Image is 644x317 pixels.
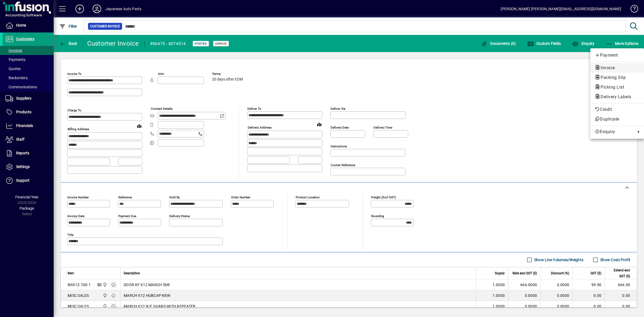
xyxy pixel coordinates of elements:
[595,116,640,122] span: Duplicate
[595,129,633,135] span: Enquiry
[595,94,634,99] span: Delivery Labels
[590,50,644,60] button: Add customer payment
[595,52,640,59] span: Payment
[595,106,640,113] span: Credit
[595,75,628,80] span: Packing Slip
[595,65,618,70] span: Invoice
[595,85,627,90] span: Picking List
